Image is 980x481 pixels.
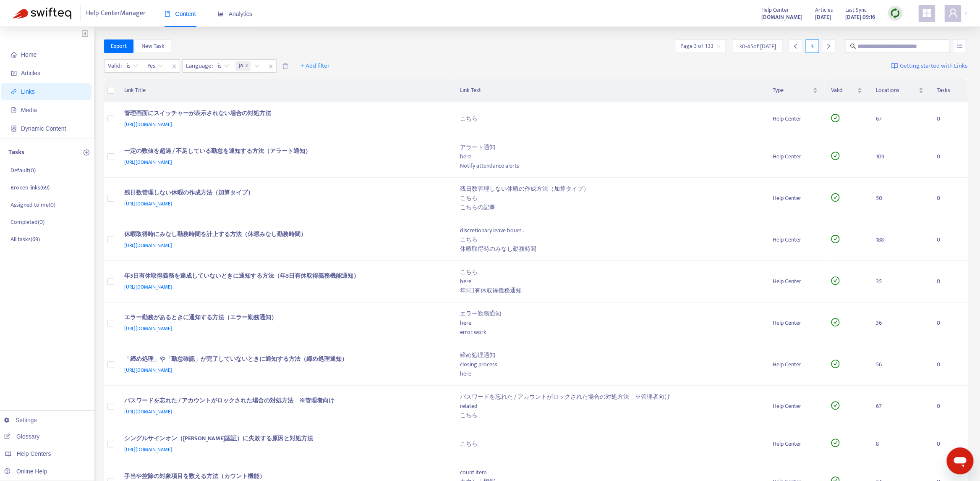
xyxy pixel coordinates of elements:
span: [URL][DOMAIN_NAME] [124,283,172,291]
th: Type [766,79,824,102]
div: 3 [805,39,819,53]
span: check-circle [831,401,839,410]
span: Help Center Manager [86,5,146,21]
td: 0 [930,427,967,461]
div: 「締め処理」や「勤怠確認」が完了していないときに通知する方法（締め処理通知） [124,355,444,365]
td: 36 [869,302,930,344]
button: Export [104,39,133,53]
img: Swifteq [13,8,71,19]
p: Default ( 0 ) [10,166,36,175]
span: delete [282,63,288,69]
div: here [460,369,759,378]
div: discretionary leave hours . [460,226,759,235]
span: area-chart [218,11,224,17]
div: 締め処理通知 [460,351,759,360]
span: check-circle [831,235,839,243]
td: 0 [930,219,967,261]
span: link [11,89,17,95]
span: Analytics [218,11,252,17]
span: Last Sync [845,5,867,15]
div: Help Center [772,152,818,161]
span: [URL][DOMAIN_NAME] [124,241,172,250]
button: New Task [135,39,171,53]
div: シングルサインオン（[PERSON_NAME]認証）に失敗する原因と対処方法 [124,434,444,445]
th: Tasks [930,79,967,102]
iframe: メッセージングウィンドウを開くボタン [946,447,973,474]
span: Valid [831,86,855,95]
span: ja [239,61,243,71]
div: エラー勤務通知 [460,309,759,318]
span: + Add filter [301,61,330,71]
a: [DOMAIN_NAME] [761,12,802,22]
a: Settings [4,417,37,423]
div: パスワードを忘れた / アカウントがロックされた場合の対処方法 ※管理者向け [460,392,759,402]
td: 67 [869,386,930,427]
img: sync.dc5367851b00ba804db3.png [890,8,900,18]
td: 188 [869,219,930,261]
img: image-link [891,63,898,69]
span: is [127,60,138,72]
td: 0 [930,261,967,302]
span: is [218,60,229,72]
th: Valid [824,79,869,102]
span: check-circle [831,360,839,368]
span: check-circle [831,439,839,447]
span: check-circle [831,318,839,326]
div: 残日数管理しない休暇の作成方法（加算タイプ） [460,184,759,194]
div: こちら [460,235,759,244]
td: 0 [930,386,967,427]
span: Help Centers [17,450,51,457]
span: Home [21,51,37,58]
span: container [11,126,17,131]
span: [URL][DOMAIN_NAME] [124,445,172,454]
span: account-book [11,70,17,76]
span: Dynamic Content [21,125,66,132]
td: 0 [930,102,967,136]
div: closing process [460,360,759,369]
a: Glossary [4,433,39,440]
div: こちら [460,268,759,277]
span: [URL][DOMAIN_NAME] [124,200,172,208]
span: New Task [141,42,165,51]
div: Notify attendance alerts [460,161,759,171]
div: Help Center [772,402,818,411]
div: 年5日有休取得義務を達成していないときに通知する方法（年5日有休取得義務機能通知） [124,271,444,282]
div: 年5日有休取得義務通知 [460,286,759,295]
div: こちらの記事 [460,203,759,212]
span: check-circle [831,114,839,122]
span: search [850,43,856,49]
span: Content [165,11,196,17]
div: 残日数管理しない休暇の作成方法（加算タイプ） [124,188,444,199]
td: 109 [869,136,930,178]
div: Help Center [772,439,818,449]
span: Type [772,86,811,95]
th: Link Title [118,79,453,102]
span: close [169,61,180,71]
strong: [DATE] [815,13,831,22]
span: Yes [147,60,163,72]
span: Language : [183,60,214,72]
div: count item [460,468,759,477]
a: Online Help [4,468,47,475]
div: error work [460,328,759,337]
button: + Add filter [295,59,336,73]
div: here [460,152,759,161]
span: unordered-list [956,43,962,49]
td: 0 [930,136,967,178]
td: 67 [869,102,930,136]
a: Getting started with Links [891,59,967,73]
span: [URL][DOMAIN_NAME] [124,366,172,374]
div: Help Center [772,194,818,203]
span: [URL][DOMAIN_NAME] [124,120,172,129]
div: エラー勤務があるときに通知する方法（エラー勤務通知） [124,313,444,324]
div: こちら [460,411,759,420]
div: Help Center [772,277,818,286]
span: Locations [875,86,916,95]
strong: [DATE] 09:16 [845,13,875,22]
div: Help Center [772,318,818,328]
span: right [826,43,831,49]
div: こちら [460,194,759,203]
div: 管理画面にスイッチャーが表示されない場合の対処方法 [124,109,444,120]
p: Broken links ( 69 ) [10,183,50,192]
